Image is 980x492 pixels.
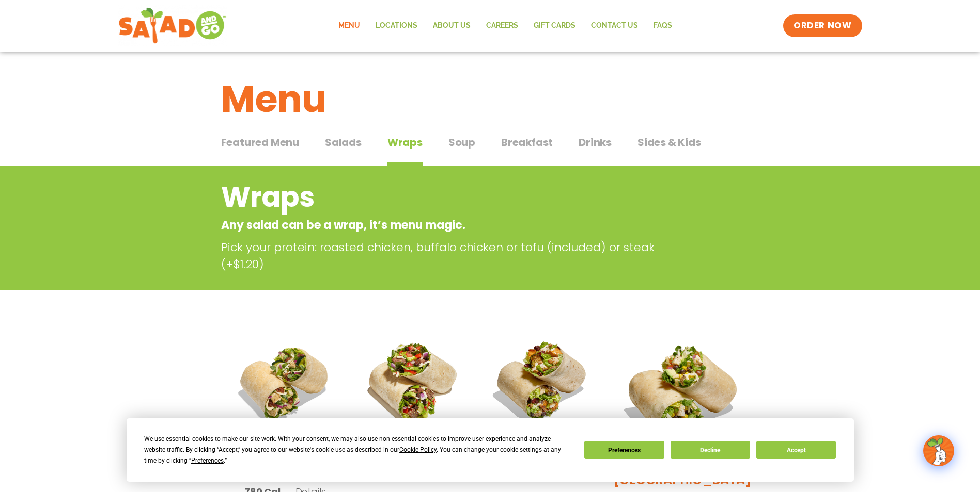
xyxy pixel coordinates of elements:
img: new-SAG-logo-768×292 [118,5,227,46]
span: Breakfast [501,135,553,150]
div: Cookie Consent Prompt [127,418,854,482]
img: Product photo for Roasted Autumn Wrap [485,325,598,438]
p: Any salad can be a wrap, it’s menu magic. [221,217,676,234]
span: Cookie Policy [399,446,437,453]
button: Accept [756,441,836,459]
a: Careers [478,14,526,38]
img: Product photo for Fajita Wrap [357,325,470,438]
span: Wraps [387,135,423,150]
span: Soup [448,135,475,150]
img: Product photo for BBQ Ranch Wrap [614,325,752,463]
span: ORDER NOW [794,20,851,32]
a: Contact Us [583,14,646,38]
h2: Wraps [221,176,676,218]
div: We use essential cookies to make our site work. With your consent, we may also use non-essential ... [144,434,572,466]
a: ORDER NOW [783,14,862,37]
div: Tabbed content [221,131,759,166]
span: Drinks [579,135,612,150]
a: About Us [425,14,478,38]
button: Preferences [584,441,664,459]
span: Featured Menu [221,135,299,150]
nav: Menu [331,14,680,38]
span: Salads [325,135,362,150]
a: FAQs [646,14,680,38]
h1: Menu [221,71,759,127]
img: Product photo for Tuscan Summer Wrap [229,325,341,438]
img: wpChatIcon [924,436,953,465]
a: Menu [331,14,368,38]
span: Preferences [191,457,224,464]
a: GIFT CARDS [526,14,583,38]
p: Pick your protein: roasted chicken, buffalo chicken or tofu (included) or steak (+$1.20) [221,239,681,273]
a: Locations [368,14,425,38]
span: Sides & Kids [637,135,701,150]
button: Decline [671,441,750,459]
